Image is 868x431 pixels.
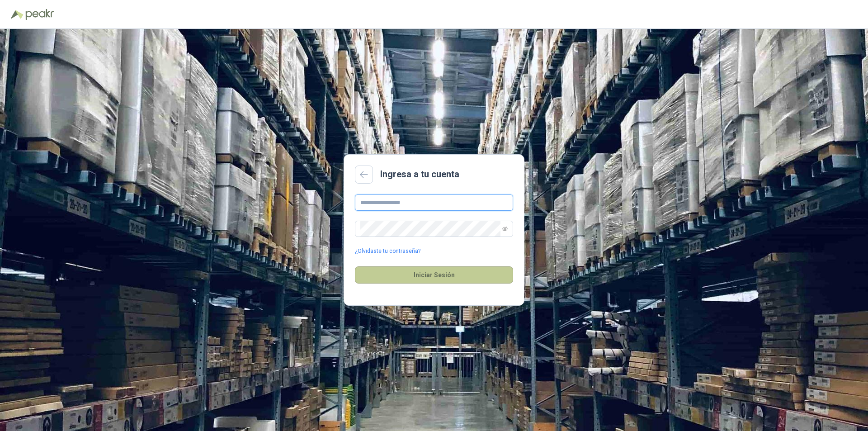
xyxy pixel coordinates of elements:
img: Peakr [25,9,54,20]
h2: Ingresa a tu cuenta [380,167,459,181]
button: Iniciar Sesión [355,266,513,284]
span: eye-invisible [502,226,508,232]
a: ¿Olvidaste tu contraseña? [355,247,420,256]
img: Logo [11,10,24,19]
